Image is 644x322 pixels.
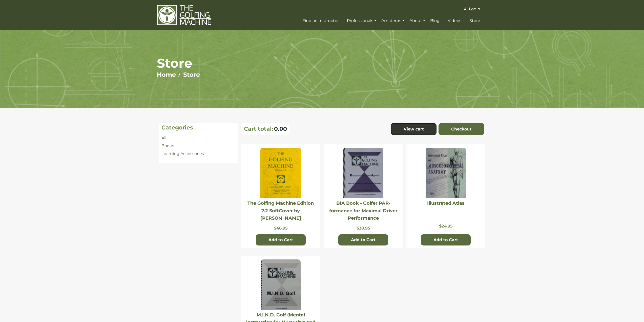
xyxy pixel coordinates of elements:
img: BIA Book - Golfer PAR-formance for Maximal Driver Performance [343,148,383,198]
a: Store [183,71,200,78]
a: BIA Book - Golfer PAR-formance for Maximal Driver Performance [329,200,398,221]
a: Books [161,143,174,148]
p: $38.95 [326,226,400,231]
img: Website-photo-MIND.jpg [261,259,301,310]
span: Find an Instructor [302,18,339,23]
a: View cart [391,123,437,135]
a: About [408,16,426,25]
a: Checkout [439,123,484,135]
img: The Golfing Machine [157,5,211,26]
h4: Categories [161,124,235,131]
button: Add to Cart [338,234,388,245]
a: All [161,136,166,140]
p: Cart total: [244,125,273,132]
a: Videos [446,16,463,25]
a: The Golfing Machine Edition 7.2 SoftCover by [PERSON_NAME] [247,200,314,221]
a: Professionals [346,16,378,25]
a: Store [468,16,482,25]
a: Find an Instructor [301,16,340,25]
img: Illustrated Atlas [426,148,466,198]
a: Illustrated Atlas [427,200,465,206]
a: Home [157,71,176,78]
p: $24.95 [409,224,483,229]
span: 0.00 [274,125,287,132]
h1: Store [157,55,487,71]
span: Blog [430,18,440,23]
img: The Golfing Machine Edition 7.2 SoftCover by Homer Kelley [260,148,301,198]
button: Add to Cart [421,234,471,245]
a: Amateurs [380,16,406,25]
span: AI Login [464,7,480,11]
p: $46.95 [244,226,318,231]
button: Add to Cart [256,234,306,245]
a: Learning Accessories [161,151,204,156]
a: AI Login [463,5,482,14]
span: Store [469,18,480,23]
a: Blog [429,16,441,25]
span: Videos [448,18,461,23]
